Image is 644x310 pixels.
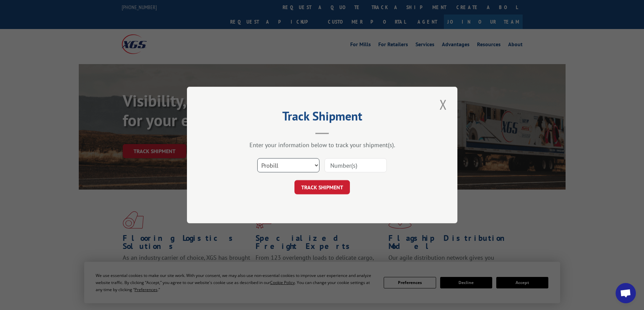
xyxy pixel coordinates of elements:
[437,95,449,114] button: Close modal
[294,180,350,194] button: TRACK SHIPMENT
[325,158,387,172] input: Number(s)
[221,111,424,124] h2: Track Shipment
[221,141,424,149] div: Enter your information below to track your shipment(s).
[616,283,636,303] a: Open chat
